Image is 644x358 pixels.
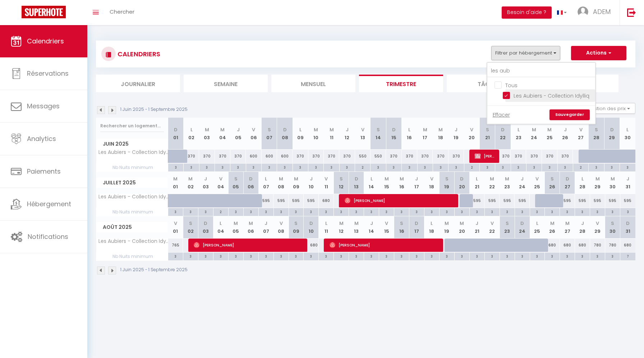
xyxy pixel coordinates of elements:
[560,194,575,207] div: 595
[334,216,349,238] th: 12
[605,208,620,215] div: 3
[364,208,379,215] div: 3
[289,172,304,194] th: 09
[593,7,611,16] span: ADEM
[116,46,160,62] h3: CALENDRIERS
[258,194,273,207] div: 595
[573,164,588,170] div: 2
[361,126,364,133] abbr: V
[349,172,364,194] th: 13
[589,164,604,170] div: 3
[194,238,307,252] span: [PERSON_NAME]
[319,216,334,238] th: 11
[215,164,230,170] div: 3
[500,208,515,215] div: 3
[346,126,349,133] abbr: J
[349,216,364,238] th: 13
[433,150,448,163] div: 370
[246,118,261,150] th: 06
[277,164,292,170] div: 3
[487,65,595,77] input: Rechercher un logement...
[379,172,394,194] th: 15
[502,6,552,19] button: Besoin d'aide ?
[386,150,401,163] div: 370
[590,208,605,215] div: 3
[334,172,349,194] th: 12
[385,175,389,182] abbr: M
[230,150,246,163] div: 370
[198,208,213,215] div: 3
[455,208,469,215] div: 3
[184,75,268,92] li: Semaine
[173,175,178,182] abbr: M
[439,216,454,238] th: 19
[309,220,313,227] abbr: D
[455,126,457,133] abbr: J
[448,150,464,163] div: 370
[97,194,169,199] span: Les Aubiers - Collection Idylliq
[495,164,510,170] div: 3
[110,8,134,15] span: Chercher
[620,164,635,170] div: 3
[517,126,520,133] abbr: L
[246,164,261,170] div: 3
[219,175,222,182] abbr: V
[409,216,424,238] th: 17
[526,150,542,163] div: 370
[339,118,355,150] th: 12
[228,216,243,238] th: 05
[304,194,319,207] div: 595
[228,172,243,194] th: 05
[198,172,213,194] th: 03
[184,150,199,163] div: 370
[355,150,371,163] div: 550
[230,118,246,150] th: 05
[289,194,304,207] div: 595
[325,175,328,182] abbr: V
[244,208,258,215] div: 3
[454,216,469,238] th: 20
[620,118,635,150] th: 30
[415,175,418,182] abbr: J
[495,118,511,150] th: 22
[237,126,240,133] abbr: J
[262,118,277,150] th: 07
[430,175,433,182] abbr: V
[220,220,222,227] abbr: L
[258,172,273,194] th: 07
[573,118,588,150] th: 27
[542,164,557,170] div: 3
[364,172,379,194] th: 14
[582,103,635,114] button: Gestion des prix
[560,172,575,194] th: 27
[560,216,575,238] th: 27
[394,172,409,194] th: 16
[273,194,289,207] div: 595
[229,208,243,215] div: 3
[620,194,635,207] div: 595
[530,172,545,194] th: 25
[402,164,417,170] div: 3
[183,216,198,238] th: 02
[424,216,439,238] th: 18
[440,208,454,215] div: 3
[339,150,355,163] div: 370
[258,216,273,238] th: 07
[545,172,560,194] th: 26
[168,216,183,238] th: 01
[6,3,27,24] button: Ouvrir le widget de chat LiveChat
[22,6,66,18] img: Super Booking
[377,126,380,133] abbr: S
[448,164,464,170] div: 3
[575,208,590,215] div: 3
[500,194,515,207] div: 595
[511,118,526,150] th: 23
[500,172,515,194] th: 23
[626,126,629,133] abbr: L
[590,172,605,194] th: 29
[464,118,479,150] th: 20
[571,46,626,60] button: Actions
[96,164,168,171] span: Nb Nuits minimum
[379,208,394,215] div: 3
[454,172,469,194] th: 20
